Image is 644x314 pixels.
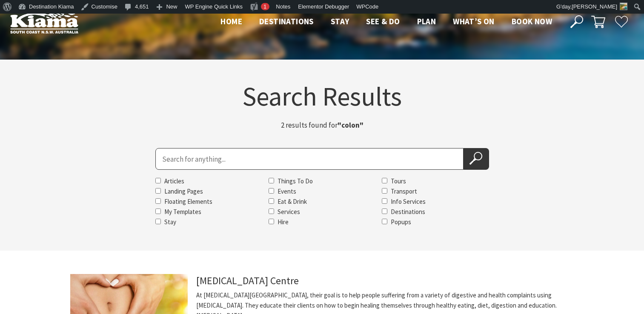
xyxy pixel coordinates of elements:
[155,148,464,170] input: Search for:
[391,208,425,216] label: Destinations
[331,16,349,26] span: Stay
[391,197,426,206] label: Info Services
[164,218,176,226] label: Stay
[512,16,552,26] span: Book now
[212,15,561,29] nav: Main Menu
[278,218,289,226] label: Hire
[338,120,364,130] strong: "colon"
[216,120,429,131] p: 2 results found for
[417,16,436,26] span: Plan
[278,187,296,195] label: Events
[278,208,300,216] label: Services
[278,197,307,206] label: Eat & Drink
[391,177,406,185] label: Tours
[220,16,242,26] span: Home
[10,10,78,34] img: Kiama Logo
[391,218,411,226] label: Popups
[391,187,417,195] label: Transport
[196,274,299,287] a: [MEDICAL_DATA] Centre
[259,16,314,26] span: Destinations
[164,197,212,206] label: Floating Elements
[366,16,400,26] span: See & Do
[164,187,203,195] label: Landing Pages
[263,3,266,10] span: 1
[164,208,201,216] label: My Templates
[572,3,617,10] span: [PERSON_NAME]
[453,16,495,26] span: What’s On
[278,177,313,185] label: Things To Do
[164,177,184,185] label: Articles
[70,83,574,109] h1: Search Results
